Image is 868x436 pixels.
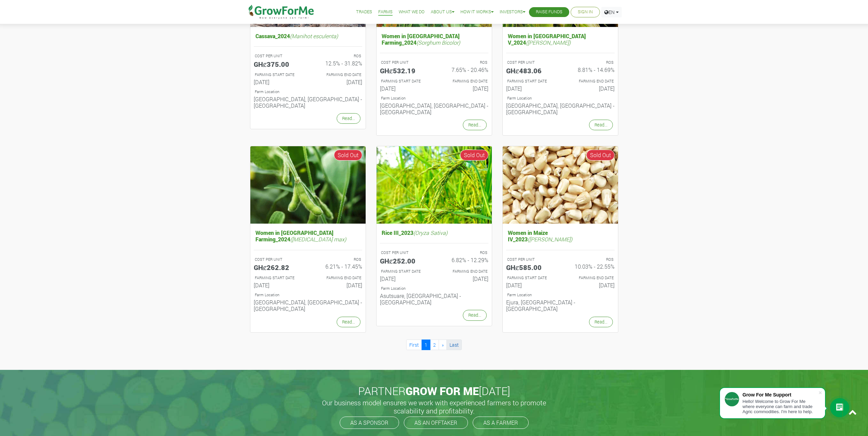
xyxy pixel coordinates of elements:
p: FARMING START DATE [381,269,428,274]
p: Location of Farm [507,292,614,298]
a: Trades [356,9,372,16]
a: Read... [337,113,361,124]
h6: [DATE] [313,79,362,85]
div: Grow For Me Support [742,392,818,397]
h6: [DATE] [565,282,615,288]
h6: Ejura, [GEOGRAPHIC_DATA] - [GEOGRAPHIC_DATA] [506,299,615,312]
p: FARMING START DATE [381,78,428,84]
p: FARMING START DATE [255,275,302,281]
h5: Women in [GEOGRAPHIC_DATA] V_2024 [506,31,615,47]
a: Sign In [578,9,593,16]
span: » [442,342,444,348]
p: Location of Farm [255,89,361,95]
i: ([MEDICAL_DATA] max) [290,236,346,243]
p: COST PER UNIT [255,53,302,59]
a: Investors [500,9,525,16]
h6: [DATE] [313,282,362,288]
h6: [DATE] [254,79,303,85]
h6: 12.5% - 31.82% [313,60,362,66]
p: ROS [314,53,361,59]
a: AS A SPONSOR [340,417,399,429]
h5: GHȼ375.00 [254,60,303,68]
p: ROS [440,60,487,65]
h6: [DATE] [506,85,555,92]
h6: [DATE] [380,85,429,92]
h6: [GEOGRAPHIC_DATA], [GEOGRAPHIC_DATA] - [GEOGRAPHIC_DATA] [254,96,362,109]
p: COST PER UNIT [507,257,554,262]
h6: [DATE] [254,282,303,288]
p: COST PER UNIT [507,60,554,65]
h6: [DATE] [439,275,488,282]
h5: Women in [GEOGRAPHIC_DATA] Farming_2024 [254,228,362,244]
h6: [DATE] [565,85,615,92]
p: COST PER UNIT [255,257,302,262]
p: FARMING START DATE [255,72,302,78]
p: ROS [567,60,614,65]
p: Location of Farm [381,95,487,101]
p: FARMING END DATE [314,275,361,281]
a: Read... [589,120,613,130]
h5: GHȼ252.00 [380,257,429,265]
h6: 7.65% - 20.46% [439,66,488,73]
h5: Rice III_2023 [380,228,488,238]
h5: Our business model ensures we work with experienced farmers to promote scalability and profitabil... [315,399,554,415]
p: ROS [567,257,614,262]
h6: [GEOGRAPHIC_DATA], [GEOGRAPHIC_DATA] - [GEOGRAPHIC_DATA] [506,102,615,115]
p: Location of Farm [255,292,361,298]
p: COST PER UNIT [381,60,428,65]
h6: 8.81% - 14.69% [565,66,615,73]
a: AS A FARMER [473,417,529,429]
h5: GHȼ585.00 [506,263,555,271]
p: FARMING START DATE [507,275,554,281]
h6: Asutsuare, [GEOGRAPHIC_DATA] - [GEOGRAPHIC_DATA] [380,292,488,305]
i: (Oryza Sativa) [413,229,447,236]
span: GROW FOR ME [406,384,479,398]
h5: Women in [GEOGRAPHIC_DATA] Farming_2024 [380,31,488,47]
a: Farms [378,9,393,16]
span: Sold Out [460,150,488,161]
h5: GHȼ262.82 [254,263,303,271]
a: Read... [589,317,613,327]
p: ROS [440,250,487,256]
a: Read... [337,317,361,327]
p: FARMING START DATE [507,78,554,84]
a: 1 [422,340,430,350]
p: ROS [314,257,361,262]
span: Sold Out [334,150,362,161]
h6: [DATE] [506,282,555,288]
p: Location of Farm [381,286,487,291]
img: growforme image [250,146,366,224]
i: (Manihot esculenta) [290,32,338,40]
p: FARMING END DATE [567,275,614,281]
img: growforme image [377,146,492,224]
p: COST PER UNIT [381,250,428,256]
p: Location of Farm [507,95,614,101]
p: FARMING END DATE [440,269,487,274]
h6: [DATE] [380,275,429,282]
h6: 10.03% - 22.55% [565,263,615,270]
div: Hello! Welcome to Grow For Me where everyone can farm and trade Agric commodities. I'm here to help. [742,399,818,414]
a: AS AN OFFTAKER [404,417,468,429]
a: Raise Funds [536,9,562,16]
a: Read... [463,120,487,130]
a: What We Do [399,9,425,16]
i: ([PERSON_NAME]) [528,236,572,243]
a: Last [446,340,462,350]
i: ([PERSON_NAME]) [526,39,571,46]
h6: [GEOGRAPHIC_DATA], [GEOGRAPHIC_DATA] - [GEOGRAPHIC_DATA] [380,102,488,115]
h6: 6.21% - 17.45% [313,263,362,270]
a: 2 [430,340,439,350]
a: First [406,340,422,350]
span: Sold Out [586,150,615,161]
h6: 6.82% - 12.29% [439,257,488,263]
h6: [DATE] [439,85,488,92]
h2: PARTNER [DATE] [248,385,621,397]
a: About Us [431,9,454,16]
a: Read... [463,310,487,320]
h6: [GEOGRAPHIC_DATA], [GEOGRAPHIC_DATA] - [GEOGRAPHIC_DATA] [254,299,362,312]
img: growforme image [503,146,618,224]
h5: GHȼ532.19 [380,66,429,75]
h5: GHȼ483.06 [506,66,555,75]
i: (Sorghum Bicolor) [416,39,460,46]
a: How it Works [460,9,494,16]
